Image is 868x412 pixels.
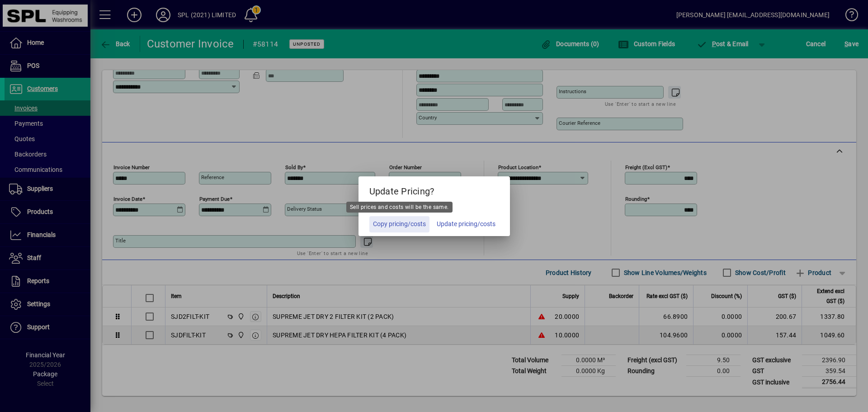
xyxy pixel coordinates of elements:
h5: Update Pricing? [359,176,510,203]
div: Sell prices and costs will be the same. [346,202,453,213]
button: Copy pricing/costs [369,216,429,232]
span: Copy pricing/costs [373,219,426,229]
button: Update pricing/costs [433,216,499,232]
span: Update pricing/costs [437,219,495,229]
